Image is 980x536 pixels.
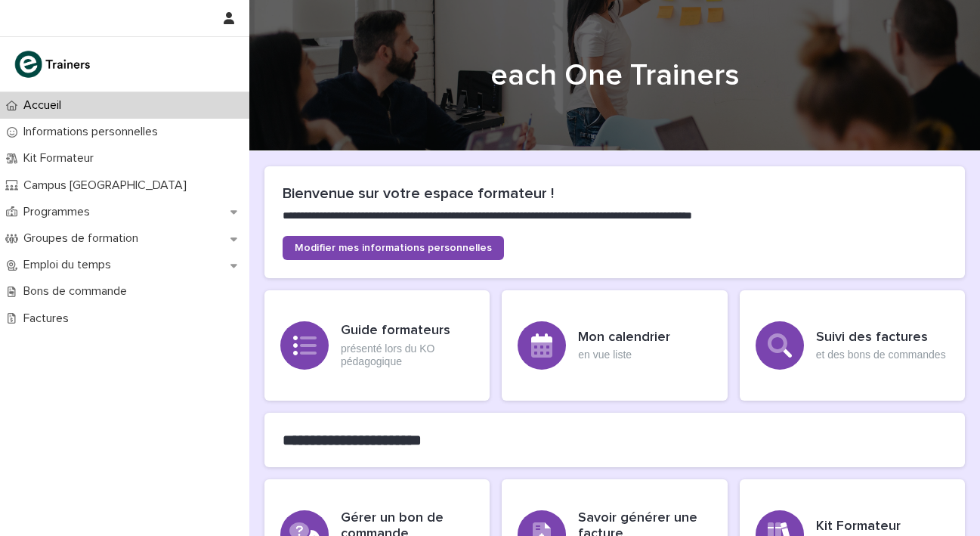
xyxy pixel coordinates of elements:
a: Mon calendrieren vue liste [502,290,727,401]
h2: Bienvenue sur votre espace formateur ! [283,184,947,203]
p: présenté lors du KO pédagogique [341,342,474,368]
p: Programmes [17,205,102,219]
p: Bons de commande [17,284,139,299]
p: Groupes de formation [17,231,150,246]
p: Accueil [17,98,73,113]
img: K0CqGN7SDeD6s4JG8KQk [12,49,95,79]
h3: Kit Formateur [816,519,911,535]
p: Factures [17,311,81,326]
a: Guide formateursprésenté lors du KO pédagogique [264,290,490,401]
p: en vue liste [578,349,670,361]
a: Modifier mes informations personnelles [283,236,504,260]
h1: each One Trainers [264,57,965,94]
p: et des bons de commandes [816,349,946,361]
span: Modifier mes informations personnelles [295,243,492,253]
h3: Suivi des factures [816,330,946,346]
h3: Guide formateurs [341,323,474,339]
p: Campus [GEOGRAPHIC_DATA] [17,178,199,193]
p: Kit Formateur [17,151,106,166]
p: Emploi du temps [17,258,123,272]
h3: Mon calendrier [578,330,670,346]
p: Informations personnelles [17,125,170,139]
a: Suivi des factureset des bons de commandes [740,290,965,401]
